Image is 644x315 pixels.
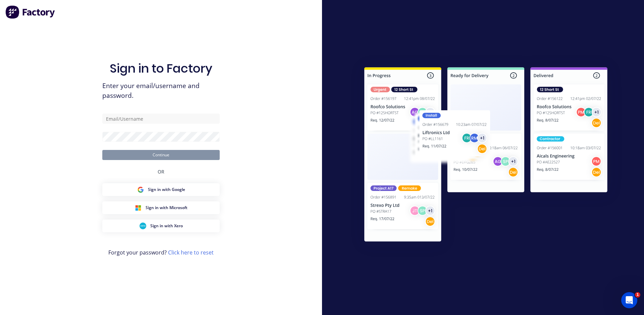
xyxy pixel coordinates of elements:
button: Xero Sign inSign in with Xero [102,220,220,232]
iframe: Intercom live chat [621,292,637,308]
img: Factory [5,5,56,19]
input: Email/Username [102,114,220,124]
span: Enter your email/username and password. [102,81,220,101]
button: Microsoft Sign inSign in with Microsoft [102,201,220,214]
span: 1 [635,292,640,298]
span: Sign in with Google [148,187,185,193]
img: Google Sign in [137,186,144,193]
img: Microsoft Sign in [135,204,142,211]
button: Google Sign inSign in with Google [102,183,220,196]
img: Xero Sign in [140,223,146,229]
span: Sign in with Xero [150,223,183,229]
span: Forgot your password? [108,248,214,257]
button: Continue [102,150,220,160]
a: Click here to reset [168,249,214,256]
img: Sign in [350,54,622,258]
div: OR [158,160,164,183]
span: Sign in with Microsoft [146,205,187,211]
h1: Sign in to Factory [110,61,212,76]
